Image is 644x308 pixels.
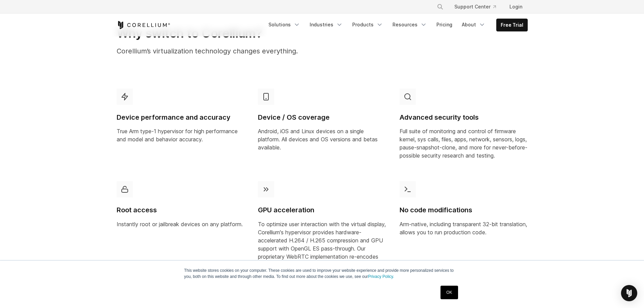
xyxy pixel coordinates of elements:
a: Pricing [432,19,456,31]
a: OK [440,286,458,299]
a: Solutions [264,19,304,31]
p: Full suite of monitoring and control of firmware kernel, sys calls, files, apps, network, sensors... [400,127,528,160]
a: Products [348,19,387,31]
a: Privacy Policy. [368,274,394,279]
h4: No code modifications [400,206,528,215]
a: Support Center [449,1,501,13]
p: Arm-native, including transparent 32-bit translation, allows you to run production code. [400,220,528,236]
div: Navigation Menu [264,19,528,31]
a: Free Trial [497,19,527,31]
button: Search [434,1,446,13]
p: Instantly root or jailbreak devices on any platform. [117,220,245,228]
a: Resources [388,19,431,31]
h4: GPU acceleration [258,206,386,215]
h4: Device / OS coverage [258,113,386,122]
p: Corellium’s virtualization technology changes everything. [117,46,386,56]
p: True Arm type-1 hypervisor for high performance and model and behavior accuracy. [117,127,245,143]
a: Industries [306,19,347,31]
p: To optimize user interaction with the virtual display, Corellium's hypervisor provides hardware-a... [258,220,386,269]
a: Corellium Home [117,21,170,29]
p: Android, iOS and Linux devices on a single platform. All devices and OS versions and betas availa... [258,127,386,151]
h4: Device performance and accuracy [117,113,245,122]
div: Navigation Menu [429,1,528,13]
a: About [458,19,490,31]
p: This website stores cookies on your computer. These cookies are used to improve your website expe... [184,267,460,280]
a: Login [504,1,528,13]
h4: Root access [117,206,245,215]
div: Open Intercom Messenger [621,285,637,301]
h4: Advanced security tools [400,113,528,122]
